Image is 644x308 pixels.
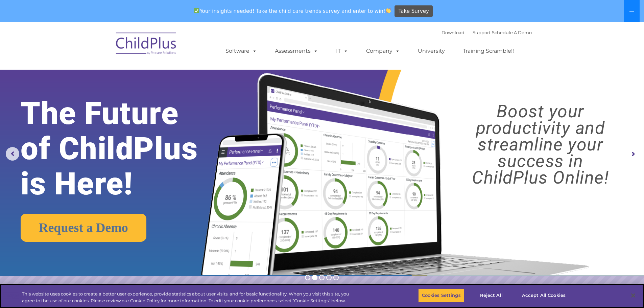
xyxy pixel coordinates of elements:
a: Training Scramble!! [456,44,521,58]
button: Cookies Settings [418,288,464,303]
a: IT [329,44,355,58]
a: Software [219,44,264,58]
font: | [442,30,532,35]
img: 👏 [386,8,391,13]
a: University [411,44,452,58]
button: Accept All Cookies [518,288,569,303]
span: Last name [94,45,115,50]
div: This website uses cookies to create a better user experience, provide statistics about user visit... [22,291,354,304]
rs-layer: Boost your productivity and streamline your success in ChildPlus Online! [445,103,636,186]
a: Take Survey [395,5,433,17]
span: Take Survey [399,5,429,17]
a: Schedule A Demo [492,30,532,35]
a: Assessments [268,44,325,58]
a: Request a Demo [21,214,146,242]
a: Download [442,30,464,35]
span: Phone number [94,72,123,77]
img: ChildPlus by Procare Solutions [113,28,180,62]
a: Company [359,44,407,58]
img: ✅ [194,8,199,13]
button: Close [626,288,641,303]
rs-layer: The Future of ChildPlus is Here! [21,96,226,202]
button: Reject All [470,288,512,303]
a: Support [473,30,491,35]
span: Your insights needed! Take the child care trends survey and enter to win! [191,4,394,18]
